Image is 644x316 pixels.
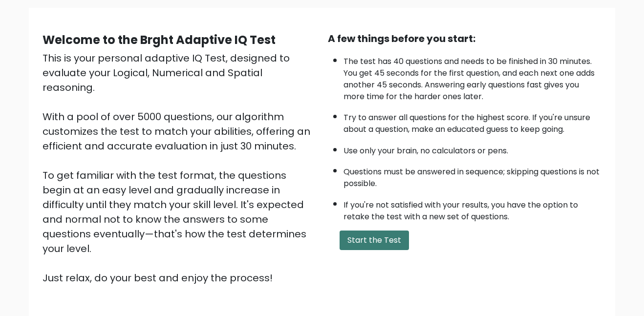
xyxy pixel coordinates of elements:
[343,140,601,157] li: Use only your brain, no calculators or pens.
[340,231,409,250] button: Start the Test
[343,194,601,223] li: If you're not satisfied with your results, you have the option to retake the test with a new set ...
[343,161,601,190] li: Questions must be answered in sequence; skipping questions is not possible.
[343,51,601,103] li: The test has 40 questions and needs to be finished in 30 minutes. You get 45 seconds for the firs...
[328,31,601,46] div: A few things before you start:
[343,107,601,135] li: Try to answer all questions for the highest score. If you're unsure about a question, make an edu...
[43,32,276,48] b: Welcome to the Brght Adaptive IQ Test
[43,51,316,285] div: This is your personal adaptive IQ Test, designed to evaluate your Logical, Numerical and Spatial ...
